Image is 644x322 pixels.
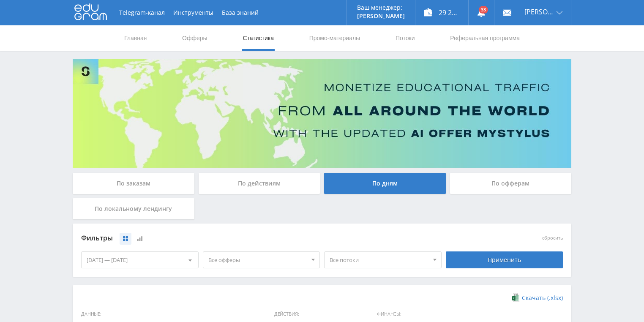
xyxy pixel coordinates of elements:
[81,232,442,245] div: Фильтры
[73,59,571,168] img: Banner
[524,8,554,15] span: [PERSON_NAME]
[123,25,147,51] a: Главная
[308,25,361,51] a: Промо-материалы
[77,307,264,322] span: Данные:
[330,252,428,268] span: Все потоки
[242,25,275,51] a: Статистика
[512,294,563,302] a: Скачать (.xlsx)
[357,13,405,19] p: [PERSON_NAME]
[357,4,405,11] p: Ваш менеджер:
[542,235,563,241] button: сбросить
[371,307,565,322] span: Финансы:
[512,293,519,302] img: xlsx
[449,25,521,51] a: Реферальная программа
[181,25,208,51] a: Офферы
[268,307,366,322] span: Действия:
[446,251,563,268] div: Применить
[82,252,198,268] div: [DATE] — [DATE]
[199,173,320,194] div: По действиям
[73,198,194,219] div: По локальному лендингу
[324,173,446,194] div: По дням
[73,173,194,194] div: По заказам
[395,25,416,51] a: Потоки
[208,252,307,268] span: Все офферы
[522,295,563,301] span: Скачать (.xlsx)
[450,173,572,194] div: По офферам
